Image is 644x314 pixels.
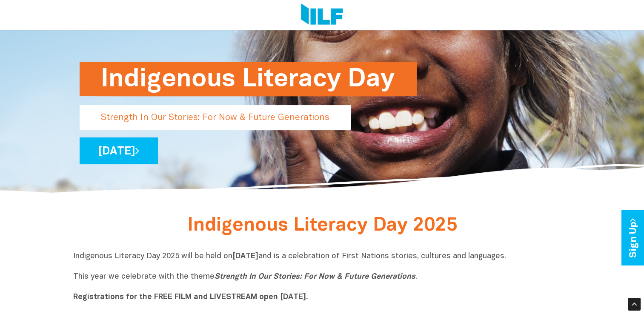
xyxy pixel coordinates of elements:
p: Indigenous Literacy Day 2025 will be held on and is a celebration of First Nations stories, cultu... [73,251,571,303]
div: Scroll Back to Top [628,298,641,311]
b: Registrations for the FREE FILM and LIVESTREAM open [DATE]. [73,294,308,301]
b: [DATE] [232,253,258,260]
i: Strength In Our Stories: For Now & Future Generations [215,273,415,280]
img: Logo [301,3,343,26]
p: Strength In Our Stories: For Now & Future Generations [80,105,351,130]
a: [DATE] [80,137,158,164]
h1: Indigenous Literacy Day [101,62,395,96]
span: Indigenous Literacy Day 2025 [187,217,457,234]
